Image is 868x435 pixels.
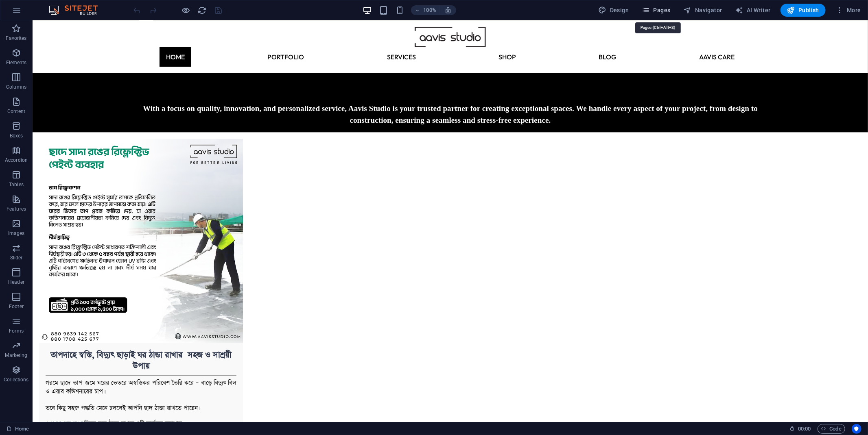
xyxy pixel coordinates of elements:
span: Code [821,424,842,434]
button: Usercentrics [852,424,861,434]
p: Features [7,206,26,212]
span: AI Writer [735,6,771,14]
i: Reload page [198,6,207,15]
button: Pages [638,4,673,17]
i: On resize automatically adjust zoom level to fit chosen device. [444,7,452,14]
button: AI Writer [732,4,774,17]
a: Click to cancel selection. Double-click to open Pages [7,424,29,434]
button: Code [818,424,845,434]
p: Forms [9,328,24,334]
span: Publish [787,6,819,14]
img: Editor Logo [47,5,108,15]
button: Publish [781,4,826,17]
button: 100% [411,5,440,15]
p: Accordion [5,157,28,163]
h6: Session time [789,424,811,434]
p: Collections [4,376,28,383]
p: Images [8,230,25,237]
p: Footer [9,303,24,310]
p: Favorites [6,35,26,41]
p: Tables [9,181,24,188]
span: Design [599,6,629,14]
p: Marketing [5,352,27,359]
p: Content [7,108,25,115]
span: 00 00 [798,424,811,434]
button: Click here to leave preview mode and continue editing [181,5,191,15]
span: More [835,6,861,14]
h6: 100% [423,5,436,15]
span: Navigator [684,6,722,14]
p: Elements [6,59,27,66]
button: More [832,4,864,17]
p: Header [8,279,24,285]
p: Columns [6,84,26,90]
p: Boxes [10,133,23,139]
button: Design [595,4,632,17]
span: : [804,426,805,432]
button: reload [197,5,207,15]
button: Navigator [680,4,726,17]
span: Pages [642,6,670,14]
p: Slider [10,254,23,261]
